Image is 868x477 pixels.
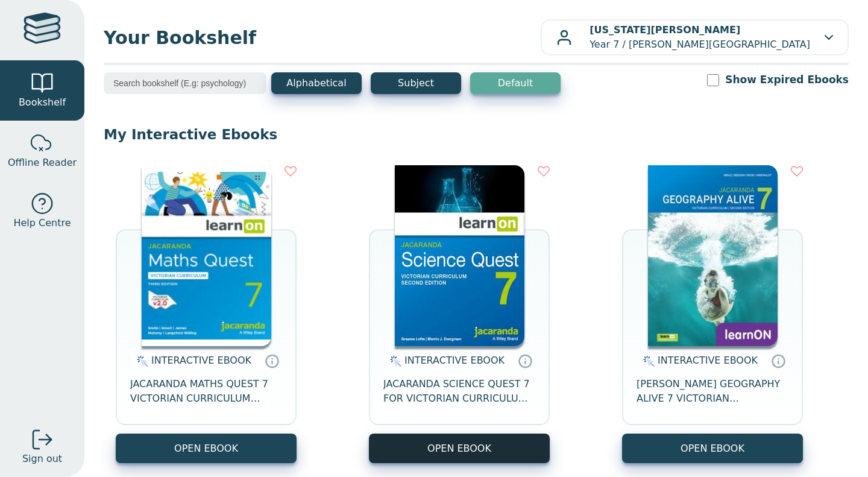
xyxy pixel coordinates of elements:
[470,72,561,94] button: Default
[265,353,279,368] a: Interactive eBooks are accessed online via the publisher’s portal. They contain interactive resou...
[622,434,803,463] button: OPEN EBOOK
[383,377,535,406] span: JACARANDA SCIENCE QUEST 7 FOR VICTORIAN CURRICULUM LEARNON 2E EBOOK
[19,95,66,110] span: Bookshelf
[369,434,550,463] button: OPEN EBOOK
[771,353,785,368] a: Interactive eBooks are accessed online via the publisher’s portal. They contain interactive resou...
[130,377,282,406] span: JACARANDA MATHS QUEST 7 VICTORIAN CURRICULUM LEARNON EBOOK 3E
[133,354,148,368] img: interactive.svg
[104,125,849,144] p: My Interactive Ebooks
[395,165,524,346] img: 329c5ec2-5188-ea11-a992-0272d098c78b.jpg
[640,354,655,368] img: interactive.svg
[648,165,778,346] img: cc9fd0c4-7e91-e911-a97e-0272d098c78b.jpg
[590,24,740,36] b: [US_STATE][PERSON_NAME]
[371,72,461,94] button: Subject
[658,355,758,366] span: INTERACTIVE EBOOK
[725,72,849,87] label: Show Expired Ebooks
[142,165,271,346] img: b87b3e28-4171-4aeb-a345-7fa4fe4e6e25.jpg
[541,19,849,55] button: [US_STATE][PERSON_NAME]Year 7 / [PERSON_NAME][GEOGRAPHIC_DATA]
[22,452,62,466] span: Sign out
[518,353,532,368] a: Interactive eBooks are accessed online via the publisher’s portal. They contain interactive resou...
[637,377,788,406] span: [PERSON_NAME] GEOGRAPHY ALIVE 7 VICTORIAN CURRICULUM LEARNON EBOOK 2E
[151,355,251,366] span: INTERACTIVE EBOOK
[271,72,362,94] button: Alphabetical
[590,23,810,52] p: Year 7 / [PERSON_NAME][GEOGRAPHIC_DATA]
[116,434,297,463] button: OPEN EBOOK
[404,355,505,366] span: INTERACTIVE EBOOK
[386,354,401,368] img: interactive.svg
[13,216,71,230] span: Help Centre
[104,24,541,51] span: Your Bookshelf
[8,156,77,170] span: Offline Reader
[104,72,266,94] input: Search bookshelf (E.g: psychology)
